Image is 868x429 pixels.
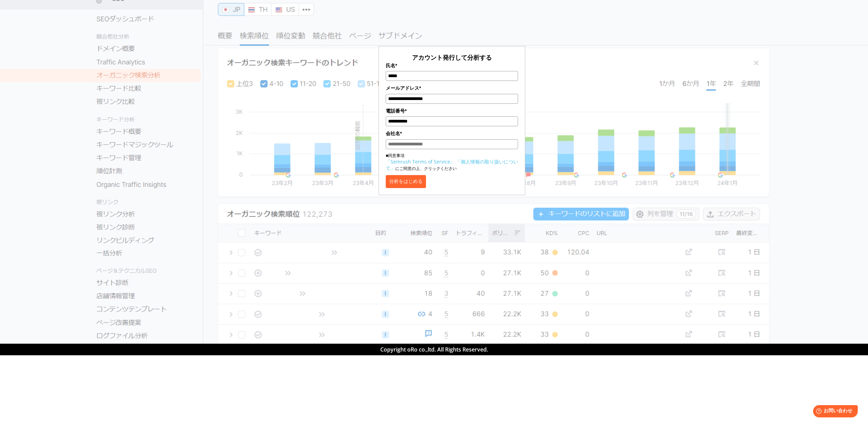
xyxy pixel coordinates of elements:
label: 電話番号* [386,107,518,115]
button: 分析をはじめる [386,175,426,188]
a: 「個人情報の取り扱いについて」 [386,158,518,171]
label: メールアドレス* [386,84,518,92]
p: ■同意事項 にご同意の上、クリックください [386,153,518,172]
span: Copyright oRo co.,ltd. All Rights Reserved. [380,346,488,353]
iframe: Help widget launcher [807,402,860,421]
a: 「Semrush Terms of Service」 [386,158,455,165]
span: アカウント発行して分析する [412,53,492,61]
